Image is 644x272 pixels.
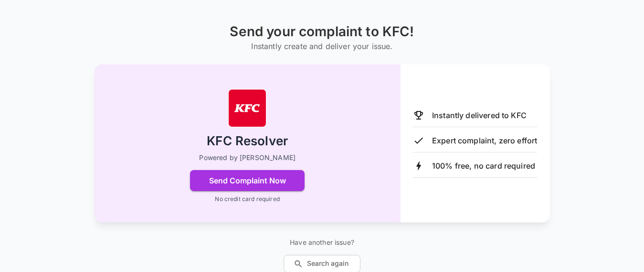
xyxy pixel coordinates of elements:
p: Expert complaint, zero effort [432,135,537,146]
button: Send Complaint Now [190,170,305,191]
p: 100% free, no card required [432,160,535,171]
p: No credit card required [215,195,279,203]
h6: Instantly create and deliver your issue. [230,40,414,53]
h2: KFC Resolver [207,133,288,150]
p: Powered by [PERSON_NAME] [199,153,296,162]
p: Instantly delivered to KFC [432,110,527,121]
img: KFC [228,89,266,127]
h1: Send your complaint to KFC! [230,24,414,40]
p: Have another issue? [284,238,360,247]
